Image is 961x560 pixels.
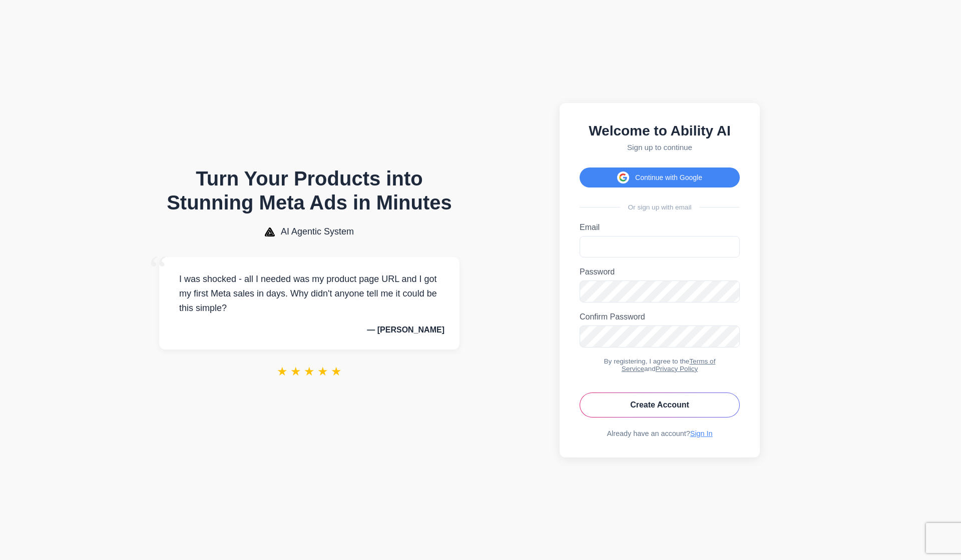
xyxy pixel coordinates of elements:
a: Terms of Service [622,357,716,372]
span: ★ [304,364,315,378]
span: “ [149,247,167,292]
label: Email [580,223,740,232]
button: Continue with Google [580,167,740,187]
span: AI Agentic System [281,226,354,237]
a: Sign In [690,429,713,437]
button: Create Account [580,392,740,417]
span: ★ [277,364,288,378]
div: Or sign up with email [580,203,740,211]
label: Password [580,267,740,276]
p: I was shocked - all I needed was my product page URL and I got my first Meta sales in days. Why d... [174,272,444,315]
a: Privacy Policy [656,365,698,372]
span: ★ [290,364,301,378]
div: Already have an account? [580,429,740,437]
h1: Turn Your Products into Stunning Meta Ads in Minutes [159,166,459,214]
img: AI Agentic System Logo [265,227,275,236]
span: ★ [331,364,342,378]
p: — [PERSON_NAME] [174,325,444,334]
span: ★ [317,364,328,378]
div: By registering, I agree to the and [580,357,740,372]
label: Confirm Password [580,312,740,321]
h2: Welcome to Ability AI [580,123,740,139]
p: Sign up to continue [580,143,740,151]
